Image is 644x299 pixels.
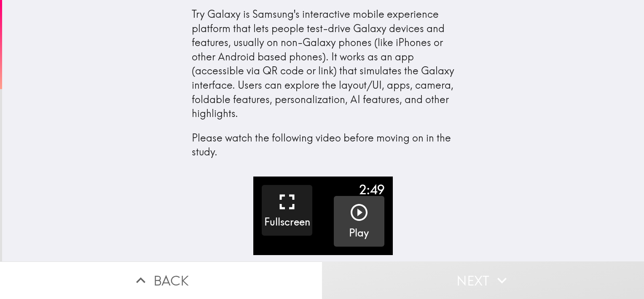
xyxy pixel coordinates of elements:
[192,131,455,159] p: Please watch the following video before moving on in the study.
[359,181,384,198] div: 2:49
[192,7,455,159] div: Try Galaxy is Samsung's interactive mobile experience platform that lets people test-drive Galaxy...
[264,215,310,229] h5: Fullscreen
[334,196,384,247] button: Play
[262,185,312,236] button: Fullscreen
[322,261,644,299] button: Next
[349,226,369,240] h5: Play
